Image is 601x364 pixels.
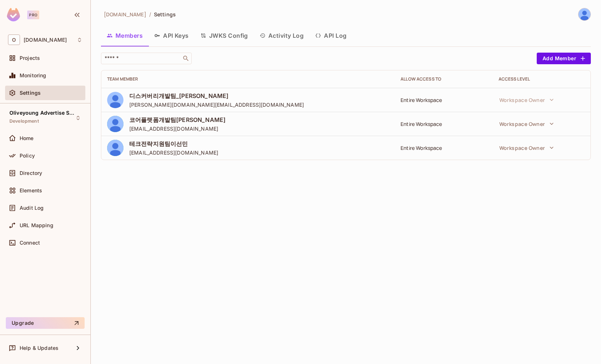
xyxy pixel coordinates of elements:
span: Projects [20,55,40,61]
span: Connect [20,240,40,246]
button: JWKS Config [195,26,254,45]
span: Workspace: oliveyoung.co.kr [24,37,67,43]
button: Add Member [537,53,591,64]
span: 테크전략지원팀이선민 [129,140,218,148]
img: SReyMgAAAABJRU5ErkJggg== [7,8,20,21]
li: / [149,11,151,18]
span: [DOMAIN_NAME] [104,11,146,18]
span: Home [20,135,34,141]
img: ACg8ocJi_MBRbalZXZHuwuJ1bWNT3CyEhvQ2bd12nmu5H-9K=s96-c [107,92,123,108]
span: 코어플랫폼개발팀[PERSON_NAME] [129,116,226,124]
button: Upgrade [6,317,85,329]
span: [PERSON_NAME][DOMAIN_NAME][EMAIL_ADDRESS][DOMAIN_NAME] [129,101,304,108]
span: Settings [154,11,176,18]
div: Pro [27,11,39,19]
button: Workspace Owner [496,140,557,155]
button: API Log [309,26,352,45]
img: ACg8ocLKELlDX2wAyYyKI_Q1mQ7Usv5yeTbqm5Merb8KCgV8=s96-c [107,116,123,132]
div: Entire Workspace [401,97,487,103]
button: API Keys [149,26,195,45]
span: Settings [20,90,41,96]
img: 디스커버리개발팀_송준호 [578,8,590,20]
span: Development [9,118,39,124]
span: O [8,34,20,45]
span: Oliveyoung Advertise System [9,110,75,116]
div: Allow Access to [401,76,487,82]
span: [EMAIL_ADDRESS][DOMAIN_NAME] [129,125,226,132]
span: 디스커버리개발팀_[PERSON_NAME] [129,92,304,100]
span: URL Mapping [20,222,53,228]
img: ACg8ocJA3_clSKizCPEOUGm4MPYIxz-zHLMMAOZpGewFFd_oulYagA=s96-c [107,140,123,156]
div: Entire Workspace [401,120,487,127]
span: [EMAIL_ADDRESS][DOMAIN_NAME] [129,149,218,156]
div: Team Member [107,76,389,82]
span: Audit Log [20,205,44,211]
span: Policy [20,153,35,159]
button: Workspace Owner [496,93,557,107]
div: Access Level [499,76,585,82]
button: Members [101,26,149,45]
span: Help & Updates [20,345,58,351]
span: Monitoring [20,73,46,78]
div: Entire Workspace [401,144,487,151]
span: Elements [20,188,42,193]
span: Directory [20,170,42,176]
button: Workspace Owner [496,116,557,131]
button: Activity Log [254,26,310,45]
